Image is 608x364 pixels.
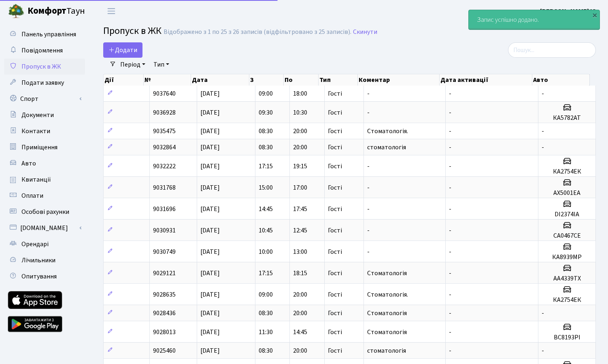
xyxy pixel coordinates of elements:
span: - [367,162,370,171]
span: Гості [328,249,342,255]
span: Гості [328,329,342,335]
span: 11:30 [259,328,273,337]
a: Опитування [4,268,85,285]
span: [DATE] [200,269,220,278]
span: 9028436 [153,309,176,318]
span: - [542,127,544,136]
span: Подати заявку [21,78,64,87]
span: Стоматологія [367,309,407,318]
span: 19:15 [293,162,307,171]
h5: АА4339ТХ [542,275,592,282]
th: З [249,74,284,86]
span: - [449,309,451,318]
span: [DATE] [200,226,220,235]
span: - [449,205,451,213]
a: Контакти [4,123,85,139]
span: Гості [328,90,342,97]
h5: ВС8193РІ [542,334,592,341]
span: 20:00 [293,127,307,136]
span: - [449,162,451,171]
span: - [449,143,451,152]
span: Гості [328,291,342,298]
span: 10:00 [259,247,273,256]
div: Відображено з 1 по 25 з 26 записів (відфільтровано з 25 записів). [164,28,351,36]
span: - [449,226,451,235]
span: 9029121 [153,269,176,278]
div: × [591,11,599,19]
input: Пошук... [508,42,596,58]
span: [DATE] [200,162,220,171]
th: Дата активації [440,74,532,86]
span: 09:00 [259,290,273,299]
span: 9031696 [153,205,176,213]
span: - [449,108,451,117]
a: Оплати [4,188,85,204]
a: Додати [103,42,142,58]
span: [DATE] [200,290,220,299]
th: Дії [104,74,144,86]
span: 10:30 [293,108,307,117]
span: Опитування [21,272,57,281]
span: 17:00 [293,183,307,192]
span: 17:15 [259,162,273,171]
span: - [449,127,451,136]
span: Оплати [21,191,43,200]
span: Гості [328,163,342,169]
a: Період [117,58,149,71]
span: - [367,226,370,235]
span: 9030931 [153,226,176,235]
span: [DATE] [200,205,220,213]
span: [DATE] [200,108,220,117]
span: Гості [328,206,342,212]
span: - [449,269,451,278]
span: 14:45 [293,328,307,337]
span: - [449,346,451,355]
h5: КА2754ЕК [542,168,592,176]
span: 08:30 [259,127,273,136]
span: [DATE] [200,127,220,136]
span: - [367,205,370,213]
h5: КА5782АТ [542,114,592,122]
div: Запис успішно додано. [469,10,599,29]
h5: КА8939МР [542,253,592,261]
span: - [449,89,451,98]
span: Документи [21,111,54,119]
th: Коментар [358,74,440,86]
span: 20:00 [293,346,307,355]
span: 9028635 [153,290,176,299]
span: Лічильники [21,256,55,265]
a: Тип [150,58,172,71]
span: - [542,309,544,318]
span: 09:30 [259,108,273,117]
th: Авто [532,74,590,86]
span: - [449,247,451,256]
span: 15:00 [259,183,273,192]
a: Пропуск в ЖК [4,59,85,75]
span: - [542,89,544,98]
span: Гості [328,144,342,151]
a: Подати заявку [4,75,85,91]
span: Додати [108,46,137,54]
th: № [144,74,191,86]
span: 18:00 [293,89,307,98]
a: Повідомлення [4,42,85,59]
h5: КА2754ЕК [542,296,592,304]
th: Дата [191,74,249,86]
span: Стоматологія. [367,290,408,299]
span: 10:45 [259,226,273,235]
h5: DI2374IA [542,211,592,218]
span: 09:00 [259,89,273,98]
span: [DATE] [200,309,220,318]
a: Авто [4,155,85,172]
a: Особові рахунки [4,204,85,220]
span: Пропуск в ЖК [103,24,162,38]
span: Гості [328,310,342,316]
span: Панель управління [21,30,76,39]
span: 20:00 [293,309,307,318]
span: 9036928 [153,108,176,117]
span: 12:45 [293,226,307,235]
span: Таун [28,4,85,18]
span: [DATE] [200,143,220,152]
span: - [449,290,451,299]
b: Комфорт [28,4,66,17]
